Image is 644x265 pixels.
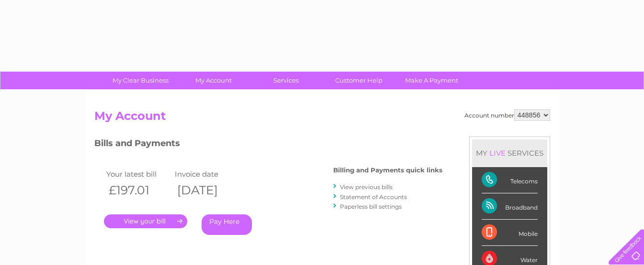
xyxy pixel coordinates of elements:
th: [DATE] [172,180,241,200]
td: Invoice date [172,168,241,180]
a: Make A Payment [392,72,471,89]
div: LIVE [487,148,508,158]
div: Mobile [482,220,538,246]
a: Services [247,72,326,89]
td: Your latest bill [104,168,173,180]
h2: My Account [94,109,550,127]
div: Account number [464,109,550,121]
div: Broadband [482,193,538,220]
div: Telecoms [482,167,538,193]
a: View previous bills [340,183,393,191]
a: My Account [174,72,253,89]
th: £197.01 [104,180,173,200]
a: Paperless bill settings [340,203,402,210]
a: . [104,214,187,228]
a: My Clear Business [101,72,180,89]
a: Customer Help [319,72,398,89]
h3: Bills and Payments [94,137,442,153]
a: Pay Here [202,214,252,235]
h4: Billing and Payments quick links [333,167,442,174]
div: MY SERVICES [472,139,547,167]
a: Statement of Accounts [340,193,407,201]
